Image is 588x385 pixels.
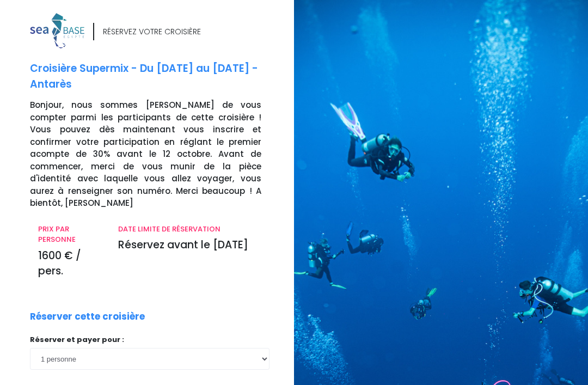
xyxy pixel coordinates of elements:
p: 1600 € / pers. [38,248,102,279]
p: Réserver et payer pour : [30,334,269,345]
p: Croisière Supermix - Du [DATE] au [DATE] - Antarès [30,61,286,92]
p: PRIX PAR PERSONNE [38,224,102,245]
p: Réserver cette croisière [30,310,145,324]
img: logo_color1.png [30,13,84,48]
p: Bonjour, nous sommes [PERSON_NAME] de vous compter parmi les participants de cette croisière ! Vo... [30,99,286,210]
p: Réservez avant le [DATE] [118,237,261,253]
div: RÉSERVEZ VOTRE CROISIÈRE [103,26,201,38]
p: DATE LIMITE DE RÉSERVATION [118,224,261,235]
